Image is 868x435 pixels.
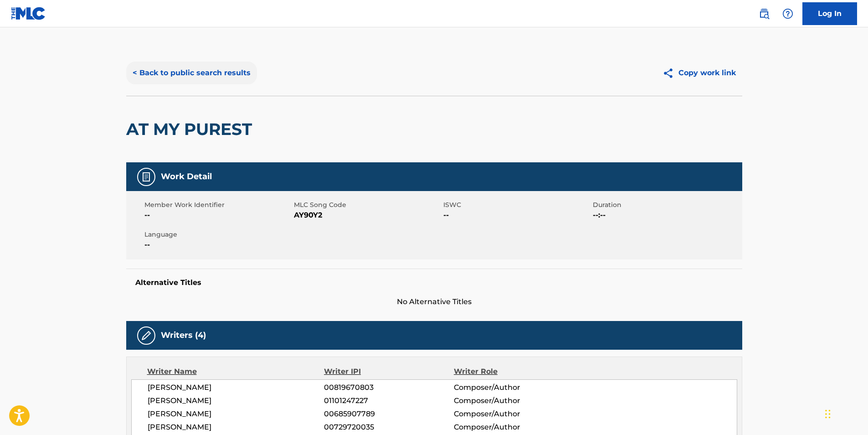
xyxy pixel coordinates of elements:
[454,382,572,393] span: Composer/Author
[144,230,292,239] span: Language
[161,171,212,182] h5: Work Detail
[141,330,152,341] img: Writers
[454,366,572,377] div: Writer Role
[822,391,868,435] iframe: Chat Widget
[126,296,742,307] span: No Alternative Titles
[454,395,572,406] span: Composer/Author
[148,422,324,433] span: [PERSON_NAME]
[144,210,292,221] span: --
[144,200,292,210] span: Member Work Identifier
[782,8,793,19] img: help
[324,395,453,406] span: 01101247227
[294,210,441,221] span: AY90Y2
[759,8,770,19] img: search
[454,422,572,433] span: Composer/Author
[147,366,324,377] div: Writer Name
[148,382,324,393] span: [PERSON_NAME]
[593,200,740,210] span: Duration
[443,210,591,221] span: --
[294,200,441,210] span: MLC Song Code
[161,330,206,341] h5: Writers (4)
[126,119,257,140] h2: AT MY PUREST
[144,239,292,250] span: --
[126,62,257,84] button: < Back to public search results
[663,67,678,79] img: Copy work link
[593,210,740,221] span: --:--
[802,2,857,25] a: Log In
[454,409,572,419] span: Composer/Author
[148,395,324,406] span: [PERSON_NAME]
[443,200,591,210] span: ISWC
[324,382,453,393] span: 00819670803
[825,400,831,428] div: Drag
[135,278,733,287] h5: Alternative Titles
[656,62,742,84] button: Copy work link
[755,5,773,23] a: Public Search
[324,409,453,419] span: 00685907789
[324,366,454,377] div: Writer IPI
[779,5,797,23] div: Help
[324,422,453,433] span: 00729720035
[148,409,324,419] span: [PERSON_NAME]
[141,171,152,182] img: Work Detail
[11,7,46,20] img: MLC Logo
